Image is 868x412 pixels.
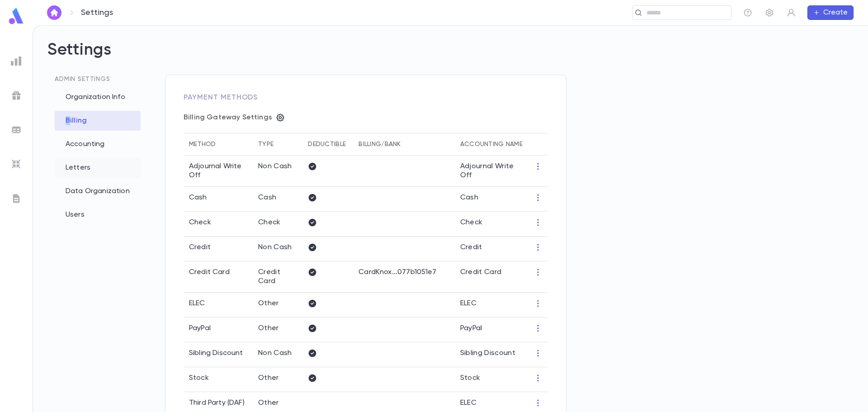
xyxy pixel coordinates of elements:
p: Adjournal Write Off [189,162,247,180]
td: Credit [455,237,528,261]
td: Sibling Discount [455,342,528,367]
img: logo [7,7,25,25]
span: Admin Settings [55,76,110,82]
p: Check [189,218,211,227]
td: PayPal [455,317,528,342]
p: Credit [189,243,211,252]
th: Billing/Bank [353,133,454,156]
td: Non Cash [253,237,302,261]
button: Create [807,5,854,20]
td: Non Cash [253,342,302,367]
td: Stock [455,367,528,392]
td: Other [253,367,302,392]
td: Other [253,293,302,317]
div: Billing [55,111,141,131]
div: Data Organization [55,181,141,201]
th: Method [184,133,253,156]
p: Sibling Discount [189,349,243,358]
p: Third Party (DAF) [189,398,245,407]
div: Accounting [55,134,141,154]
div: Organization Info [55,87,141,107]
p: Cash [189,193,207,202]
p: PayPal [189,324,211,333]
div: Users [55,205,141,225]
img: reports_grey.c525e4749d1bce6a11f5fe2a8de1b229.svg [11,56,22,66]
p: Credit Card [189,268,230,277]
img: imports_grey.530a8a0e642e233f2baf0ef88e8c9fcb.svg [11,159,22,170]
p: ELEC [189,299,205,308]
td: Other [253,317,302,342]
h2: Settings [47,40,854,75]
td: Credit Card [253,261,302,293]
td: Cash [455,187,528,212]
img: home_white.a664292cf8c1dea59945f0da9f25487c.svg [49,9,60,16]
th: Deductible [302,133,353,156]
p: CardKnox ... 077b1051e7 [359,268,449,277]
th: Accounting Name [455,133,528,156]
td: ELEC [455,293,528,317]
p: Stock [189,374,209,383]
td: Cash [253,187,302,212]
span: Payment Methods [184,94,258,101]
img: letters_grey.7941b92b52307dd3b8a917253454ce1c.svg [11,193,22,204]
td: Credit Card [455,261,528,293]
td: Check [455,212,528,237]
td: Adjournal Write Off [455,156,528,187]
td: Non Cash [253,156,302,187]
div: Letters [55,158,141,178]
img: campaigns_grey.99e729a5f7ee94e3726e6486bddda8f1.svg [11,90,22,101]
img: batches_grey.339ca447c9d9533ef1741baa751efc33.svg [11,124,22,135]
th: Type [253,133,302,156]
p: Settings [81,8,113,18]
td: Check [253,212,302,237]
p: Billing Gateway Settings [184,113,272,122]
